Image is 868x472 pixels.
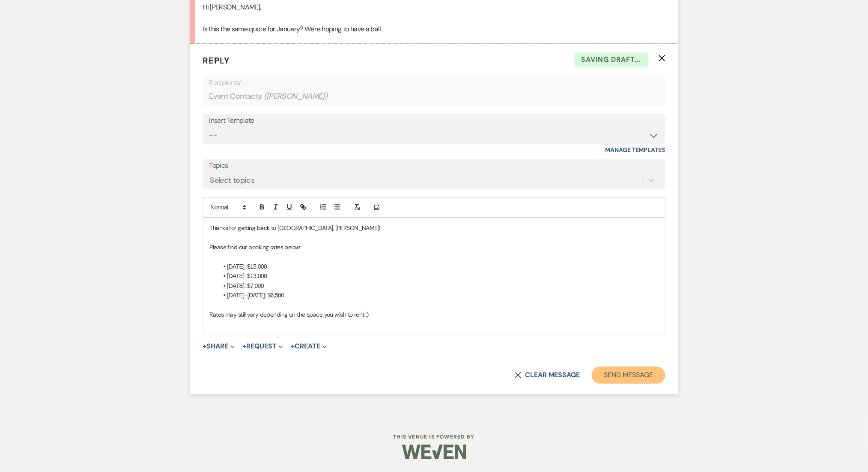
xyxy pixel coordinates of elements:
div: Select topics [210,175,255,186]
span: Reply [203,55,230,66]
button: Send Message [592,366,665,384]
a: Manage Templates [606,146,665,154]
div: Event Contacts [209,88,659,105]
p: Recipients* [209,77,659,88]
p: Please find our booking rates below: [210,242,659,252]
button: Request [242,343,283,350]
li: [DATE]–[DATE]: $6,500 [218,290,659,300]
span: + [291,343,295,350]
p: Thanks for getting back to [GEOGRAPHIC_DATA], [PERSON_NAME]! [210,223,659,233]
span: Saving draft... [575,52,648,67]
div: Insert Template [209,115,659,127]
li: [DATE]: $15,000 [218,262,659,271]
img: Weven Logo [402,437,466,467]
button: Clear message [515,372,580,378]
p: Hi [PERSON_NAME], [203,2,665,13]
span: + [203,343,207,350]
span: ( [PERSON_NAME] ) [264,91,328,102]
p: Is this the same quote for January? We're hoping to have a ball. [203,24,665,35]
label: Topics [209,160,659,172]
li: [DATE]: $13,000 [218,271,659,281]
li: [DATE]: $7,000 [218,281,659,290]
button: Create [291,343,326,350]
p: Rates may still vary depending on the space you wish to rent :) [210,310,659,319]
button: Share [203,343,235,350]
span: + [242,343,246,350]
